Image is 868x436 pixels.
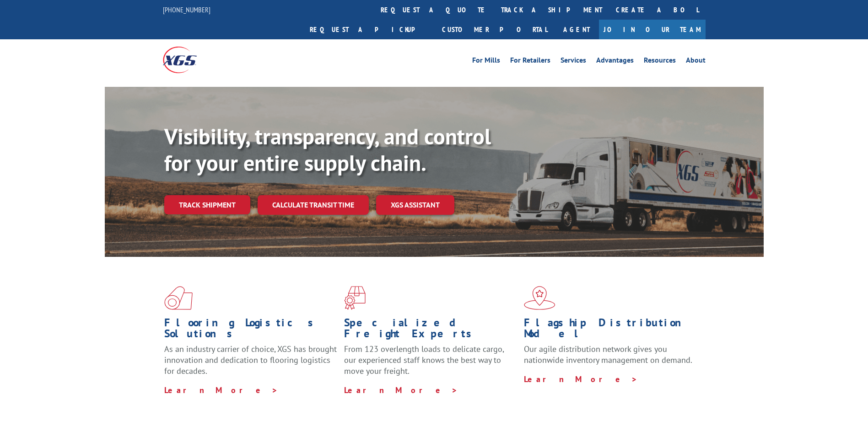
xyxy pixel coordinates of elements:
a: [PHONE_NUMBER] [163,5,210,14]
img: xgs-icon-total-supply-chain-intelligence-red [164,286,193,310]
a: About [686,57,706,67]
img: xgs-icon-focused-on-flooring-red [344,286,366,310]
a: Learn More > [344,385,458,395]
p: From 123 overlength loads to delicate cargo, our experienced staff knows the best way to move you... [344,344,517,384]
a: Calculate transit time [258,195,369,215]
a: Learn More > [524,374,638,384]
img: xgs-icon-flagship-distribution-model-red [524,286,555,310]
a: Agent [554,20,599,39]
span: Our agile distribution network gives you nationwide inventory management on demand. [524,344,692,365]
b: Visibility, transparency, and control for your entire supply chain. [164,122,491,177]
a: XGS ASSISTANT [376,195,454,215]
a: Customer Portal [435,20,554,39]
h1: Flagship Distribution Model [524,317,697,344]
a: Services [561,57,586,67]
a: Request a pickup [303,20,435,39]
a: Resources [644,57,676,67]
a: Track shipment [164,195,250,214]
a: Join Our Team [599,20,706,39]
h1: Specialized Freight Experts [344,317,517,344]
h1: Flooring Logistics Solutions [164,317,337,344]
a: For Mills [472,57,500,67]
span: As an industry carrier of choice, XGS has brought innovation and dedication to flooring logistics... [164,344,337,376]
a: For Retailers [510,57,550,67]
a: Learn More > [164,385,278,395]
a: Advantages [596,57,634,67]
